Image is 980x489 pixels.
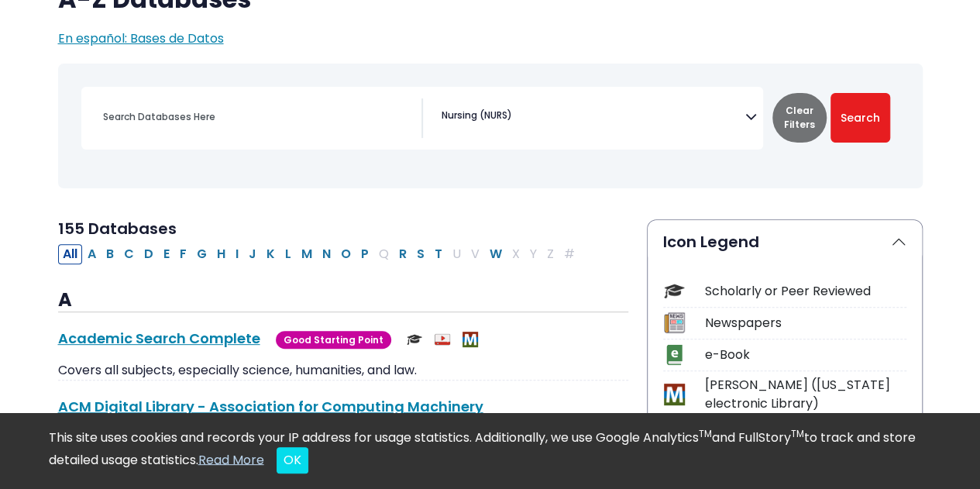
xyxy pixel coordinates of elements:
[442,108,512,122] span: Nursing (NURS)
[139,244,158,264] button: Filter Results D
[277,447,308,474] button: Close
[58,29,224,47] a: En español: Bases de Datos
[407,332,422,347] img: Scholarly or Peer Reviewed
[58,218,177,239] span: 155 Databases
[58,244,82,264] button: All
[664,384,685,405] img: Icon MeL (Michigan electronic Library)
[231,244,243,264] button: Filter Results I
[515,112,522,124] textarea: Search
[462,332,478,347] img: MeL (Michigan electronic Library)
[280,244,296,264] button: Filter Results L
[58,397,483,416] a: ACM Digital Library - Association for Computing Machinery
[198,450,264,468] a: Read More
[159,244,174,264] button: Filter Results E
[705,314,906,332] div: Newspapers
[175,244,191,264] button: Filter Results F
[49,429,932,474] div: This site uses cookies and records your IP address for usage statistics. Additionally, we use Goo...
[412,244,429,264] button: Filter Results S
[435,108,512,122] li: Nursing (NURS)
[830,93,890,143] button: Submit for Search Results
[791,427,804,440] sup: TM
[430,244,447,264] button: Filter Results T
[394,244,411,264] button: Filter Results R
[94,105,421,128] input: Search database by title or keyword
[664,344,685,365] img: Icon e-Book
[664,281,685,301] img: Icon Scholarly or Peer Reviewed
[276,331,391,349] span: Good Starting Point
[772,93,827,143] button: Clear Filters
[699,427,712,440] sup: TM
[58,361,628,380] p: Covers all subjects, especially science, humanities, and law.
[705,282,906,301] div: Scholarly or Peer Reviewed
[336,244,356,264] button: Filter Results O
[664,312,685,333] img: Icon Newspapers
[119,244,139,264] button: Filter Results C
[58,289,628,312] h3: A
[262,244,280,264] button: Filter Results K
[705,346,906,364] div: e-Book
[83,244,101,264] button: Filter Results A
[58,244,581,262] div: Alpha-list to filter by first letter of database name
[318,244,335,264] button: Filter Results N
[58,64,923,188] nav: Search filters
[212,244,230,264] button: Filter Results H
[192,244,211,264] button: Filter Results G
[297,244,317,264] button: Filter Results M
[705,376,906,413] div: [PERSON_NAME] ([US_STATE] electronic Library)
[58,329,260,348] a: Academic Search Complete
[356,244,373,264] button: Filter Results P
[485,244,507,264] button: Filter Results W
[244,244,261,264] button: Filter Results J
[435,332,450,347] img: Audio & Video
[648,220,922,263] button: Icon Legend
[101,244,119,264] button: Filter Results B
